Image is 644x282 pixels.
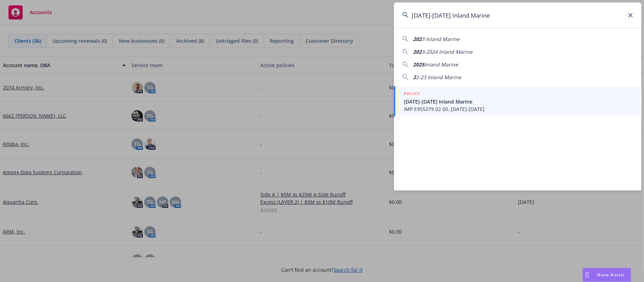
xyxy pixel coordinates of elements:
[413,74,416,81] span: 2
[394,2,642,28] input: Search...
[422,36,459,42] span: 3 Inland Marine
[413,61,424,68] span: 2025
[413,36,422,42] span: 202
[583,268,592,282] div: Drag to move
[416,74,461,81] span: 2-23 Inland Marine
[404,90,420,97] h5: POLICY
[404,98,633,105] span: [DATE]-[DATE] Inland Marine
[582,268,631,282] button: Nova Assist
[422,48,472,55] span: 3-2024 Inland Marine
[394,86,642,117] a: POLICY[DATE]-[DATE] Inland MarineIMP E955379 02 00, [DATE]-[DATE]
[424,61,458,68] span: Inland Marine
[597,272,625,278] span: Nova Assist
[413,48,422,55] span: 202
[404,105,633,113] span: IMP E955379 02 00, [DATE]-[DATE]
